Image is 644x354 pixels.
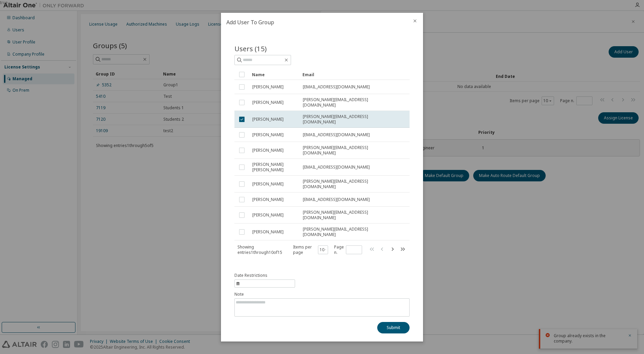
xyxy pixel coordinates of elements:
[252,69,297,80] div: Name
[252,197,284,202] span: [PERSON_NAME]
[303,97,398,108] span: [PERSON_NAME][EMAIL_ADDRESS][DOMAIN_NAME]
[303,132,370,138] span: [EMAIL_ADDRESS][DOMAIN_NAME]
[303,197,370,202] span: [EMAIL_ADDRESS][DOMAIN_NAME]
[303,165,370,170] span: [EMAIL_ADDRESS][DOMAIN_NAME]
[412,18,418,24] button: close
[252,132,284,138] span: [PERSON_NAME]
[303,145,398,156] span: [PERSON_NAME][EMAIL_ADDRESS][DOMAIN_NAME]
[252,181,284,187] span: [PERSON_NAME]
[302,69,398,80] div: Email
[234,273,267,278] span: Date Restrictions
[303,210,398,220] span: [PERSON_NAME][EMAIL_ADDRESS][DOMAIN_NAME]
[293,244,328,255] span: Items per page
[303,114,398,125] span: [PERSON_NAME][EMAIL_ADDRESS][DOMAIN_NAME]
[234,273,295,288] button: information
[303,84,370,90] span: [EMAIL_ADDRESS][DOMAIN_NAME]
[252,117,284,122] span: [PERSON_NAME]
[320,247,327,253] button: 10
[334,244,362,255] span: Page n.
[303,227,398,237] span: [PERSON_NAME][EMAIL_ADDRESS][DOMAIN_NAME]
[221,13,407,32] h2: Add User To Group
[237,244,282,255] span: Showing entries 1 through 10 of 15
[303,179,398,189] span: [PERSON_NAME][EMAIL_ADDRESS][DOMAIN_NAME]
[234,292,410,297] label: Note
[252,100,284,105] span: [PERSON_NAME]
[252,148,284,153] span: [PERSON_NAME]
[252,212,284,218] span: [PERSON_NAME]
[377,322,410,333] button: Submit
[252,162,297,173] span: [PERSON_NAME] [PERSON_NAME]
[252,84,284,90] span: [PERSON_NAME]
[234,44,267,53] span: Users (15)
[252,229,284,235] span: [PERSON_NAME]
